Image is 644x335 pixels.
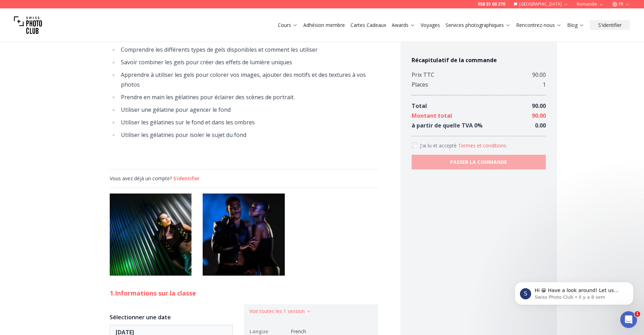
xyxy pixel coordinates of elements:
button: Voyages [418,20,443,30]
div: Montant total [412,111,452,121]
span: 90.00 [532,102,546,110]
img: Ateliers Pratique-0 [110,194,192,276]
button: Blog [564,20,587,30]
button: Accept termsJ'ai lu et accepté [458,142,507,149]
input: Accept terms [412,143,417,148]
div: Total [412,101,427,111]
span: 0.00 [535,122,546,129]
iframe: Intercom live chat [620,311,637,328]
div: 1 [543,80,546,89]
button: Cartes Cadeaux [348,20,389,30]
img: Swiss photo club [14,11,42,39]
a: Rencontrez-nous [516,22,562,29]
div: Vous avez déjà un compte? [110,175,378,182]
button: PASSER LA COMMANDE [412,155,546,169]
a: Blog [567,22,584,29]
button: Awards [389,20,418,30]
iframe: Intercom notifications message [504,267,644,316]
li: Utiliser les gélatines sur le fond et dans les ombres [119,117,378,127]
img: Ateliers Pratique-1 [203,194,285,276]
div: Places [412,80,428,89]
div: Prix TTC [412,70,434,80]
button: S'identifier [173,175,200,182]
a: Adhésion membre [303,22,345,29]
li: Prendre en main les gélatines pour éclairer des scènes de portrait. [119,92,378,102]
a: Awards [392,22,415,29]
div: 90.00 [532,70,546,80]
a: Cours [278,22,298,29]
b: PASSER LA COMMANDE [450,159,507,166]
button: Cours [275,20,301,30]
a: Voyages [421,22,440,29]
li: Comprendre les différents types de gels disponibles et comment les utiliser [119,45,378,54]
li: Apprendre à utiliser les gels pour colorer vos images, ajouter des motifs et des textures à vos p... [119,70,378,89]
a: Services photographiques [446,22,511,29]
button: Voir toutes les 1 session [249,308,311,315]
h2: 1. Informations sur la classe [110,288,378,298]
div: à partir de quelle TVA 0 % [412,121,483,130]
h3: Sélectionner une date [110,313,233,321]
li: Savoir combiner les gels pour créer des effets de lumière uniques [119,57,378,67]
button: S'identifier [590,20,630,30]
button: Services photographiques [443,20,513,30]
a: Cartes Cadeaux [350,22,386,29]
li: Utiliser les gélatines pour isoler le sujet du fond [119,130,378,140]
button: Rencontrez-nous [513,20,564,30]
span: J'ai lu et accepté [420,142,458,149]
h4: Récapitulatif de la commande [412,56,546,64]
li: Utiliser une gélatine pour agencer le fond [119,105,378,115]
span: 1 [635,311,640,317]
span: 90.00 [532,112,546,119]
button: Adhésion membre [301,20,348,30]
a: 058 51 00 270 [478,1,505,7]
